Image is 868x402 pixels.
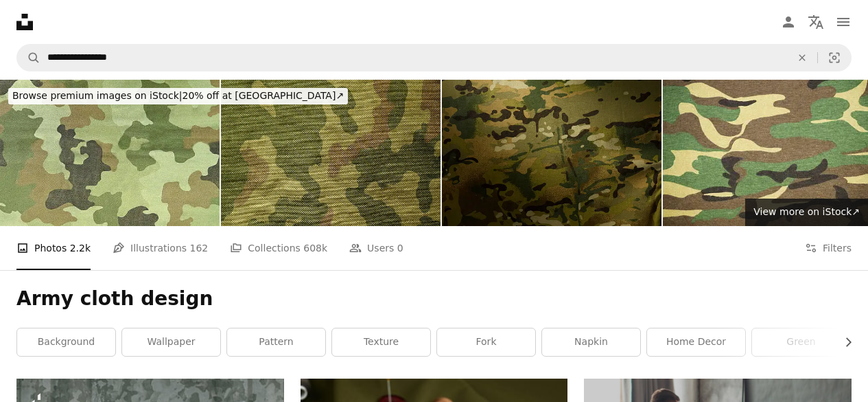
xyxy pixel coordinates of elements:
[753,206,860,217] span: View more on iStock ↗
[17,328,115,356] a: background
[17,45,40,71] button: Search Unsplash
[787,45,817,71] button: Clear
[221,80,441,226] img: Textile camouflage cloth pattern.
[647,328,745,356] a: home decor
[113,226,208,270] a: Illustrations 162
[542,328,640,356] a: napkin
[16,287,852,311] h1: Army cloth design
[752,328,850,356] a: green
[775,8,802,36] a: Log in / Sign up
[349,226,403,270] a: Users 0
[122,328,220,356] a: wallpaper
[830,8,857,36] button: Menu
[805,226,852,270] button: Filters
[332,328,430,356] a: texture
[437,328,535,356] a: fork
[745,199,868,226] a: View more on iStock↗
[227,328,325,356] a: pattern
[818,45,851,71] button: Visual search
[230,226,327,270] a: Collections 608k
[836,328,852,356] button: scroll list to the right
[303,241,327,256] span: 608k
[802,8,830,36] button: Language
[442,80,661,226] img: Camouflage background
[16,44,852,71] form: Find visuals sitewide
[16,14,33,30] a: Home — Unsplash
[397,241,403,256] span: 0
[190,241,209,256] span: 162
[8,88,348,104] div: 20% off at [GEOGRAPHIC_DATA] ↗
[12,90,182,101] span: Browse premium images on iStock |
